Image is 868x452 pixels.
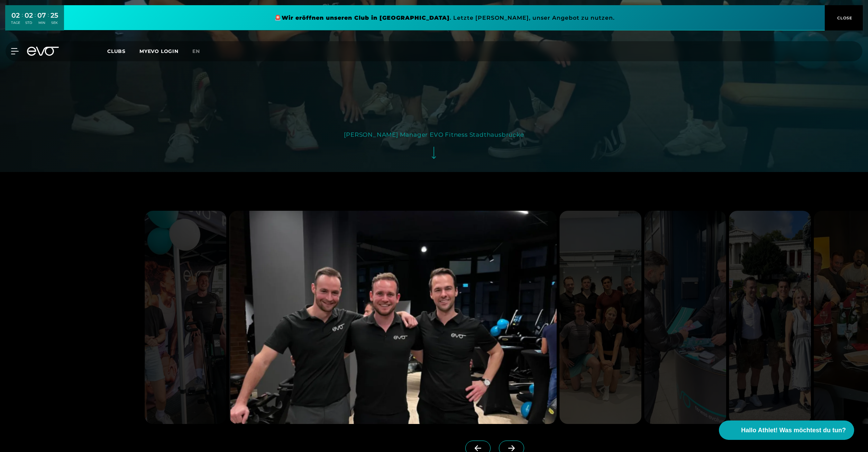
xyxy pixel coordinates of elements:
button: [PERSON_NAME] Manager EVO Fitness Stadthausbrücke [344,129,524,165]
a: Clubs [107,48,139,54]
button: Hallo Athlet! Was möchtest du tun? [719,421,854,440]
a: en [192,47,208,55]
div: : [48,11,49,29]
div: TAGE [11,20,20,25]
div: 25 [51,10,58,20]
div: 07 [37,10,46,20]
button: CLOSE [825,5,863,30]
span: Clubs [107,48,126,54]
div: STD [25,20,33,25]
span: CLOSE [835,15,852,21]
div: [PERSON_NAME] Manager EVO Fitness Stadthausbrücke [344,129,524,140]
img: evofitness [560,211,642,424]
img: evofitness [729,211,811,424]
div: : [22,11,23,29]
div: 02 [25,10,33,20]
div: : [35,11,36,29]
img: evofitness [145,211,227,424]
div: 02 [11,10,20,20]
div: SEK [51,20,58,25]
span: Hallo Athlet! Was möchtest du tun? [741,426,846,435]
div: MIN [37,20,46,25]
img: evofitness [229,211,557,424]
img: evofitness [644,211,726,424]
a: MYEVO LOGIN [139,48,179,54]
span: en [192,48,200,54]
